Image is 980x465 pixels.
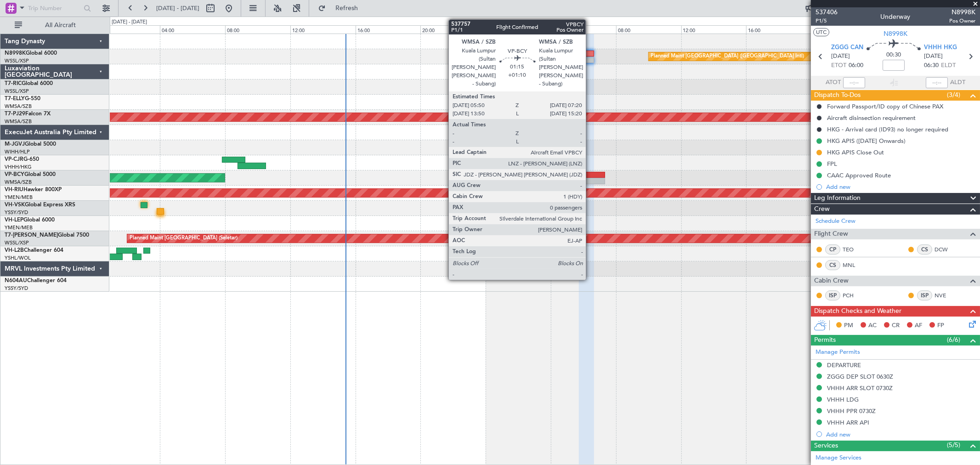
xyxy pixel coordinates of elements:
span: Flight Crew [814,229,848,239]
a: Manage Services [816,454,861,463]
a: PCH [843,291,863,300]
span: T7-RIC [5,81,22,86]
a: NVE [935,291,955,300]
a: T7-PJ29Falcon 7X [5,111,51,117]
a: VH-VSKGlobal Express XRS [5,202,75,208]
span: N604AU [5,278,27,284]
span: (6/6) [947,335,960,345]
div: VHHH ARR API [827,419,869,426]
span: VH-RIU [5,187,23,193]
span: VH-LEP [5,217,23,223]
span: All Aircraft [24,22,97,28]
span: 00:30 [886,51,901,60]
a: Schedule Crew [816,217,855,226]
span: [DATE] [924,52,943,61]
a: T7-[PERSON_NAME]Global 7500 [5,232,89,238]
span: FP [937,321,944,330]
div: Forward Passport/ID copy of Chinese PAX [827,102,943,110]
a: N604AUChallenger 604 [5,278,67,284]
a: Manage Permits [816,348,860,357]
a: VHHH/HKG [5,164,32,170]
a: YMEN/MEB [5,224,33,231]
div: Add new [826,431,975,438]
span: Cabin Crew [814,276,849,286]
a: VP-BCYGlobal 5000 [5,172,56,177]
div: CS [917,244,932,255]
span: VH-VSK [5,202,25,208]
div: 12:00 [681,25,747,34]
a: VH-L2BChallenger 604 [5,248,63,253]
div: VHHH LDG [827,396,859,403]
button: All Aircraft [10,18,100,33]
div: 04:00 [160,25,225,34]
span: T7-PJ29 [5,111,25,117]
a: M-JGVJGlobal 5000 [5,142,56,147]
div: HKG APIS ([DATE] Onwards) [827,137,906,145]
a: WSSL/XSP [5,57,29,64]
a: VP-CJRG-650 [5,157,39,162]
div: VHHH ARR SLOT 0730Z [827,384,893,392]
div: HKG APIS Close Out [827,148,884,156]
input: Trip Number [28,1,81,15]
div: Planned Maint [GEOGRAPHIC_DATA] (Seletar) [130,232,238,245]
span: Dispatch Checks and Weather [814,306,901,317]
span: CR [892,321,900,330]
span: T7-ELLY [5,96,25,102]
a: T7-RICGlobal 6000 [5,81,53,86]
a: DCW [935,245,955,254]
span: 06:30 [924,61,939,70]
span: ELDT [941,61,956,70]
div: VHHH PPR 0730Z [827,407,876,415]
a: MNL [843,261,863,269]
span: Pos Owner [949,17,975,25]
div: CP [825,244,840,255]
button: Refresh [314,1,369,16]
div: HKG - Arrival card (ID93) no longer required [827,125,948,133]
span: Leg Information [814,193,861,204]
a: VH-RIUHawker 800XP [5,187,62,193]
div: 00:00 [486,25,551,34]
div: Underway [881,12,911,22]
span: ETOT [831,61,846,70]
div: 20:00 [420,25,486,34]
span: ZGGG CAN [831,43,863,52]
span: VP-CJR [5,157,23,162]
span: AC [868,321,877,330]
a: YSHL/WOL [5,255,31,261]
a: WSSL/XSP [5,88,29,95]
div: 08:00 [225,25,290,34]
a: TEO [843,245,863,254]
div: 16:00 [746,25,811,34]
div: Add new [826,183,975,191]
div: ISP [825,290,840,301]
span: N8998K [884,29,907,39]
span: N8998K [949,7,975,17]
div: [DATE] - [DATE] [487,18,522,26]
span: Crew [814,204,830,215]
button: UTC [813,28,829,36]
div: [DATE] - [DATE] [112,18,147,26]
a: WMSA/SZB [5,103,32,110]
span: Permits [814,335,836,346]
span: PM [844,321,853,330]
div: CAAC Approved Route [827,171,891,179]
span: 537406 [816,7,838,17]
span: [DATE] - [DATE] [156,4,199,12]
div: DEPARTURE [827,361,861,369]
a: WMSA/SZB [5,118,32,125]
span: P1/5 [816,17,838,25]
div: 16:00 [356,25,421,34]
span: M-JGVJ [5,142,25,147]
span: Refresh [328,5,366,11]
a: WIHH/HLP [5,148,30,155]
div: Planned Maint [GEOGRAPHIC_DATA] ([GEOGRAPHIC_DATA] Intl) [651,50,804,63]
div: CS [825,260,840,270]
span: N8998K [5,51,26,56]
span: VHHH HKG [924,43,957,52]
div: FPL [827,160,837,168]
a: WMSA/SZB [5,179,32,186]
span: 06:00 [849,61,863,70]
div: Aircraft disinsection requirement [827,114,916,122]
input: --:-- [843,77,865,88]
div: ZGGG DEP SLOT 0630Z [827,373,893,380]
